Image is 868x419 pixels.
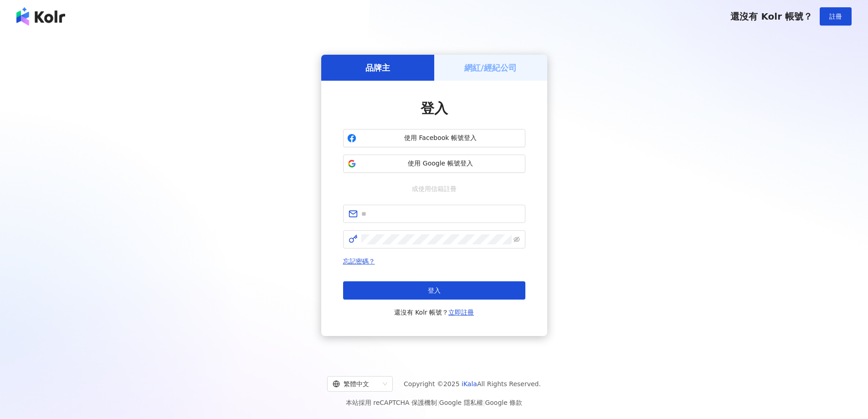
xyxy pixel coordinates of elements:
[437,399,439,406] span: |
[820,7,852,26] button: 註冊
[428,287,441,294] span: 登入
[485,399,522,406] a: Google 條款
[360,159,521,168] span: 使用 Google 帳號登入
[448,309,474,316] a: 立即註冊
[406,184,463,194] span: 或使用信箱註冊
[360,134,521,143] span: 使用 Facebook 帳號登入
[464,62,517,73] h5: 網紅/經紀公司
[16,7,65,26] img: logo
[483,399,485,406] span: |
[346,397,522,408] span: 本站採用 reCAPTCHA 保護機制
[333,377,379,391] div: 繁體中文
[514,236,520,243] span: eye-invisible
[421,100,448,116] span: 登入
[343,155,525,173] button: 使用 Google 帳號登入
[829,13,842,20] span: 註冊
[343,258,375,265] a: 忘記密碼？
[462,380,477,388] a: iKala
[730,11,812,22] span: 還沒有 Kolr 帳號？
[439,399,483,406] a: Google 隱私權
[404,378,541,389] span: Copyright © 2025 All Rights Reserved.
[343,281,525,300] button: 登入
[365,62,390,73] h5: 品牌主
[394,307,474,318] span: 還沒有 Kolr 帳號？
[343,129,525,147] button: 使用 Facebook 帳號登入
